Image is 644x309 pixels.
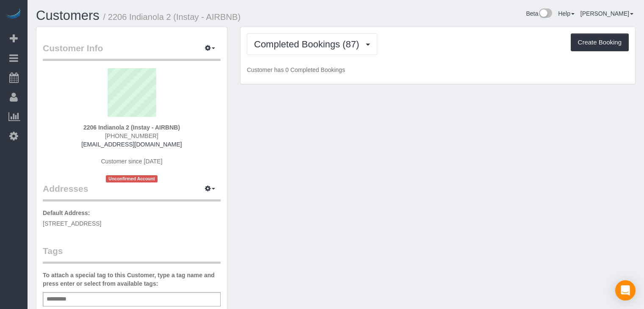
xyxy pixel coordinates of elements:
[538,8,552,19] img: New interface
[5,8,22,20] img: Automaid Logo
[43,42,221,61] legend: Customer Info
[580,10,633,17] a: [PERSON_NAME]
[254,39,363,50] span: Completed Bookings (87)
[81,141,182,148] a: [EMAIL_ADDRESS][DOMAIN_NAME]
[105,132,158,139] span: [PHONE_NUMBER]
[615,280,636,301] div: Open Intercom Messenger
[103,12,241,22] small: / 2206 Indianola 2 (Instay - AIRBNB)
[247,66,629,74] p: Customer has 0 Completed Bookings
[571,33,629,51] button: Create Booking
[83,124,180,131] strong: 2206 Indianola 2 (Instay - AIRBNB)
[43,209,90,217] label: Default Address:
[36,8,100,23] a: Customers
[43,245,221,264] legend: Tags
[526,10,552,17] a: Beta
[106,175,158,182] span: Unconfirmed Account
[43,271,221,288] label: To attach a special tag to this Customer, type a tag name and press enter or select from availabl...
[247,33,377,55] button: Completed Bookings (87)
[43,220,101,227] span: [STREET_ADDRESS]
[558,10,575,17] a: Help
[101,158,162,165] span: Customer since [DATE]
